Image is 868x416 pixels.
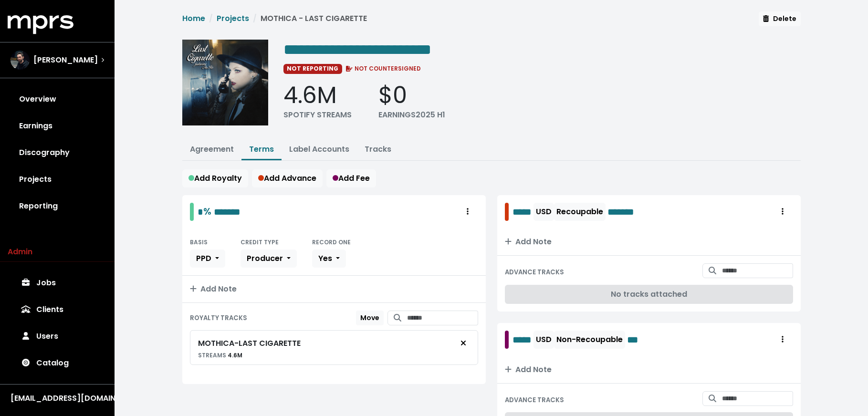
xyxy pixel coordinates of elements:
[312,238,351,246] small: RECORD ONE
[536,334,552,345] span: USD
[722,391,793,406] input: Search for tracks by title and link them to this advance
[312,250,346,268] button: Yes
[8,296,107,323] a: Clients
[505,285,793,304] div: No tracks attached
[407,311,478,325] input: Search for tracks by title and link them to this royalty
[497,229,801,255] button: Add Note
[497,356,801,383] button: Add Note
[8,139,107,166] a: Discography
[190,144,234,155] a: Agreement
[252,169,323,187] button: Add Advance
[182,40,268,125] img: Album cover for this project
[318,253,332,264] span: Yes
[360,313,379,322] span: Move
[198,338,301,349] div: MOTHICA - LAST CIGARETTE
[241,250,297,268] button: Producer
[182,169,248,187] button: Add Royalty
[283,109,352,121] div: SPOTIFY STREAMS
[10,51,30,70] img: The selected account / producer
[627,333,638,347] span: Edit value
[607,205,634,219] span: Edit value
[356,311,384,325] button: Move
[533,331,554,349] button: USD
[772,331,793,349] button: Royalty administration options
[759,11,800,26] button: Delete
[536,206,552,217] span: USD
[512,333,532,347] span: Edit value
[554,331,625,349] button: Non-Recoupable
[249,13,367,24] li: MOTHICA - LAST CIGARETTE
[190,250,225,268] button: PPD
[333,173,370,184] span: Add Fee
[241,238,279,246] small: CREDIT TYPE
[203,205,211,218] span: %
[249,144,274,155] a: Terms
[505,364,552,375] span: Add Note
[556,334,623,345] span: Non-Recoupable
[8,270,107,296] a: Jobs
[556,206,603,217] span: Recoupable
[182,276,486,302] button: Add Note
[190,283,237,294] span: Add Note
[214,207,241,217] span: Edit value
[283,42,431,57] span: Edit value
[196,253,211,264] span: PPD
[217,13,249,24] a: Projects
[344,64,421,73] span: NOT COUNTERSIGNED
[505,395,564,405] small: ADVANCE TRACKS
[763,14,796,23] span: Delete
[554,203,606,221] button: Recoupable
[365,144,391,155] a: Tracks
[182,13,205,24] a: Home
[8,323,107,350] a: Users
[188,173,242,184] span: Add Royalty
[378,82,445,109] div: $0
[512,205,532,219] span: Edit value
[190,238,208,246] small: BASIS
[198,351,242,359] small: 4.6M
[378,109,445,121] div: EARNINGS 2025 H1
[8,166,107,193] a: Projects
[8,86,107,113] a: Overview
[289,144,349,155] a: Label Accounts
[8,392,107,405] button: [EMAIL_ADDRESS][DOMAIN_NAME]
[326,169,376,187] button: Add Fee
[33,54,98,66] span: [PERSON_NAME]
[8,113,107,139] a: Earnings
[457,203,478,221] button: Royalty administration options
[533,203,554,221] button: USD
[772,203,793,221] button: Royalty administration options
[8,19,73,30] a: mprs logo
[247,253,283,264] span: Producer
[722,263,793,278] input: Search for tracks by title and link them to this advance
[198,207,203,217] span: Edit value
[190,313,247,322] small: ROYALTY TRACKS
[182,13,367,32] nav: breadcrumb
[8,193,107,219] a: Reporting
[10,393,104,404] div: [EMAIL_ADDRESS][DOMAIN_NAME]
[505,268,564,277] small: ADVANCE TRACKS
[505,236,552,247] span: Add Note
[198,351,226,359] span: STREAMS
[453,334,474,353] button: Remove royalty target
[283,82,352,109] div: 4.6M
[258,173,316,184] span: Add Advance
[8,350,107,376] a: Catalog
[283,64,343,73] span: NOT REPORTING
